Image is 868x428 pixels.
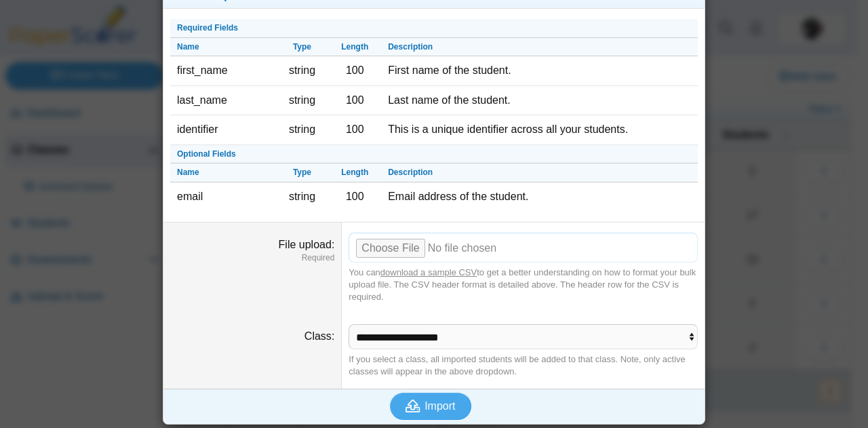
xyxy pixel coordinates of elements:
[276,182,329,211] td: string
[276,38,329,57] th: Type
[276,163,329,182] th: Type
[380,267,477,277] a: download a sample CSV
[349,353,698,378] div: If you select a class, all imported students will be added to that class. Note, only active class...
[170,252,334,264] dfn: Required
[170,86,276,115] td: last_name
[328,115,381,144] td: 100
[170,115,276,144] td: identifier
[170,56,276,85] td: first_name
[328,182,381,211] td: 100
[381,115,698,144] td: This is a unique identifier across all your students.
[381,56,698,85] td: First name of the student.
[170,182,276,211] td: email
[381,163,698,182] th: Description
[328,86,381,115] td: 100
[349,267,698,304] div: You can to get a better understanding on how to format your bulk upload file. The CSV header form...
[328,56,381,85] td: 100
[425,400,455,412] span: Import
[170,163,276,182] th: Name
[279,239,335,250] label: File upload
[170,145,698,164] th: Optional Fields
[381,38,698,57] th: Description
[170,19,698,38] th: Required Fields
[170,38,276,57] th: Name
[328,163,381,182] th: Length
[276,56,329,85] td: string
[276,115,329,144] td: string
[328,38,381,57] th: Length
[381,86,698,115] td: Last name of the student.
[304,330,334,342] label: Class
[390,393,471,420] button: Import
[381,182,698,211] td: Email address of the student.
[276,86,329,115] td: string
